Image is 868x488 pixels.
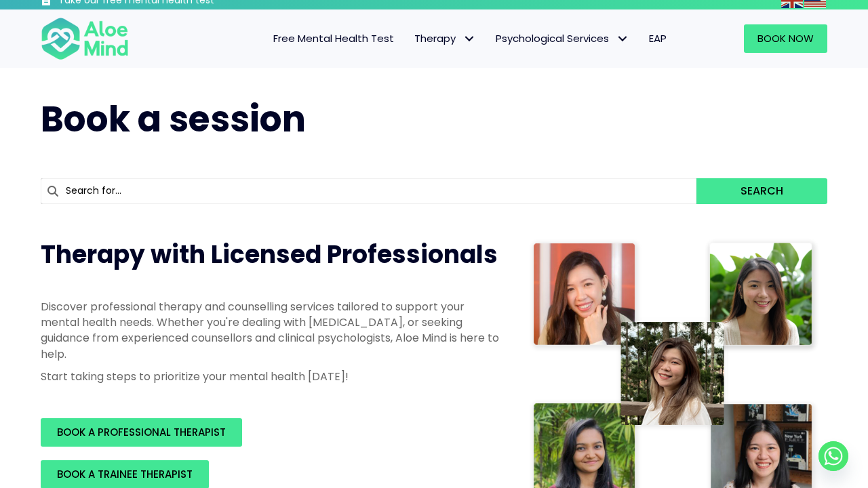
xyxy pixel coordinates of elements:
[41,94,306,144] span: Book a session
[41,237,498,272] span: Therapy with Licensed Professionals
[41,369,502,384] p: Start taking steps to prioritize your mental health [DATE]!
[744,24,827,53] a: Book Now
[57,425,226,439] span: BOOK A PROFESSIONAL THERAPIST
[41,418,242,447] a: BOOK A PROFESSIONAL THERAPIST
[639,24,677,53] a: EAP
[41,299,502,362] p: Discover professional therapy and counselling services tailored to support your mental health nee...
[486,24,639,53] a: Psychological ServicesPsychological Services: submenu
[146,24,677,53] nav: Menu
[57,467,193,481] span: BOOK A TRAINEE THERAPIST
[612,29,632,49] span: Psychological Services: submenu
[696,178,827,204] button: Search
[404,24,486,53] a: TherapyTherapy: submenu
[263,24,404,53] a: Free Mental Health Test
[41,16,129,61] img: Aloe mind Logo
[273,31,394,45] span: Free Mental Health Test
[649,31,667,45] span: EAP
[41,178,696,204] input: Search for...
[757,31,814,45] span: Book Now
[496,31,629,45] span: Psychological Services
[818,441,848,471] a: Whatsapp
[414,31,475,45] span: Therapy
[459,29,479,49] span: Therapy: submenu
